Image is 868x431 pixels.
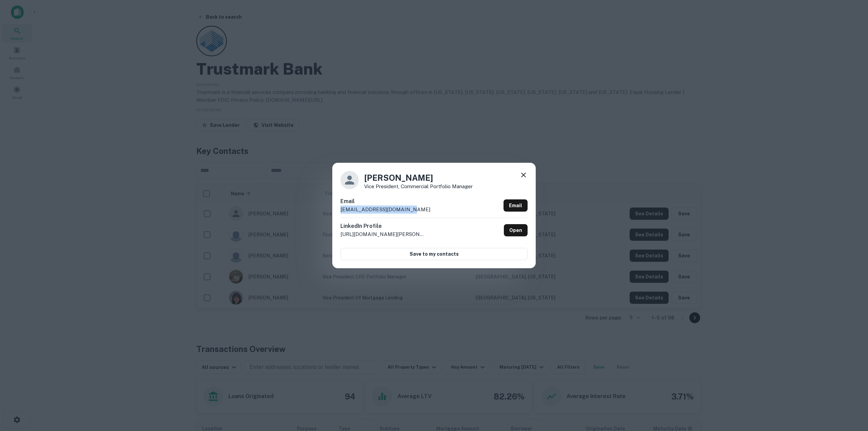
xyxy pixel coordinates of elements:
iframe: Chat Widget [834,377,868,409]
button: Save to my contacts [340,248,528,260]
a: Open [504,224,528,236]
h6: Email [340,197,430,205]
p: [EMAIL_ADDRESS][DOMAIN_NAME] [340,205,430,214]
h6: LinkedIn Profile [340,222,425,230]
h4: [PERSON_NAME] [364,172,473,184]
a: Email [504,199,528,212]
p: Vice President, Commercial Portfolio Manager [364,184,473,189]
p: [URL][DOMAIN_NAME][PERSON_NAME] [340,230,425,238]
